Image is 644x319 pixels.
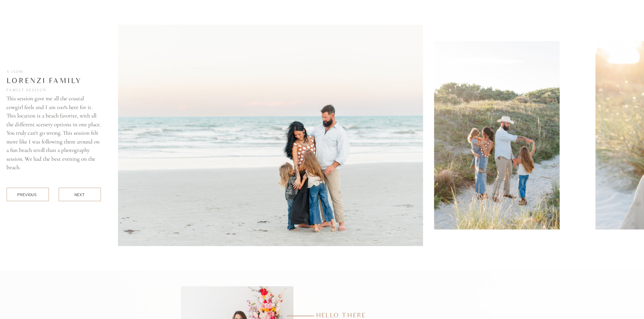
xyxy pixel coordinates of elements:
div: Lorenzi Family [6,76,82,85]
a: X. Close [6,70,24,74]
p: This session gave me all the coastal cowgirl feels and I am 100% here for it. This location is a ... [6,94,101,181]
div: next [74,192,85,197]
img: Family standing on a beach path near the dunes dancing at sunset [434,41,559,230]
h2: Family Session [6,87,61,91]
img: Family hugging on the beach near the ocean at sunset [90,25,423,246]
div: previous [17,192,38,197]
